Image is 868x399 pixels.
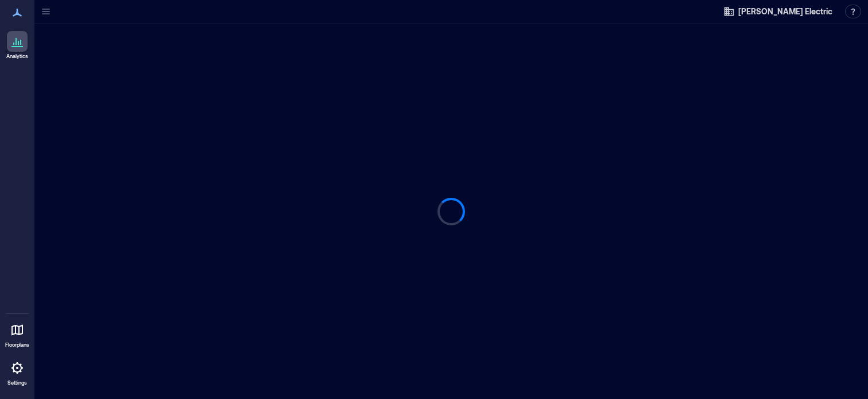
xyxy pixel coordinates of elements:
a: Floorplans [2,316,33,352]
a: Analytics [3,28,32,63]
p: Floorplans [5,342,29,348]
span: [PERSON_NAME] Electric [738,6,832,17]
button: [PERSON_NAME] Electric [720,2,836,21]
p: Analytics [6,53,28,60]
a: Settings [3,354,31,390]
p: Settings [7,379,27,386]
